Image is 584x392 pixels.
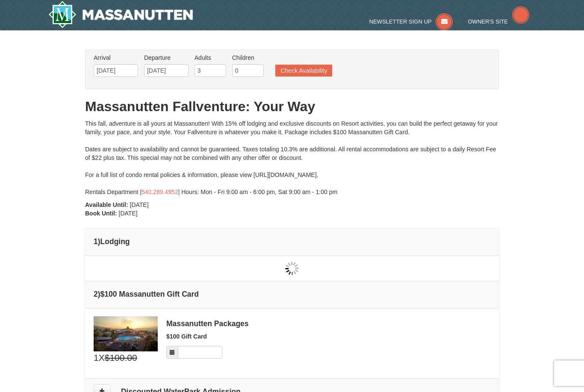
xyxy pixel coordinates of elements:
button: Change [209,332,248,342]
h1: Massanutten Fallventure: Your Way [85,98,499,115]
span: [DATE] [130,201,149,208]
img: wait gif [285,262,299,275]
span: 1 [94,351,99,364]
h4: 1 Lodging [94,237,490,246]
strong: Book Until: [85,210,117,217]
img: 6619879-1.jpg [94,316,158,351]
a: Owner's Site [468,18,530,25]
div: Massanutten Packages [166,319,490,328]
a: 540.289.4952 [142,189,178,195]
span: $100 Gift Card [166,333,207,340]
span: ) [98,237,100,246]
img: Massanutten Resort Logo [48,1,193,28]
span: [DATE] [119,210,138,217]
span: X [99,351,105,364]
a: Massanutten Resort [48,1,193,28]
div: This fall, adventure is all yours at Massanutten! With 15% off lodging and exclusive discounts on... [85,119,499,196]
span: $100.00 [105,351,137,364]
label: Arrival [94,53,138,62]
a: Newsletter Sign Up [369,18,453,25]
label: Children [232,53,264,62]
strong: Available Until: [85,201,128,208]
span: ) [98,290,100,298]
label: Departure [144,53,189,62]
span: Owner's Site [468,18,508,25]
h4: 2 $100 Massanutten Gift Card [94,290,490,298]
span: Newsletter Sign Up [369,18,432,25]
label: Adults [195,53,226,62]
button: More Info [166,363,210,373]
button: Check Availability [275,65,332,77]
